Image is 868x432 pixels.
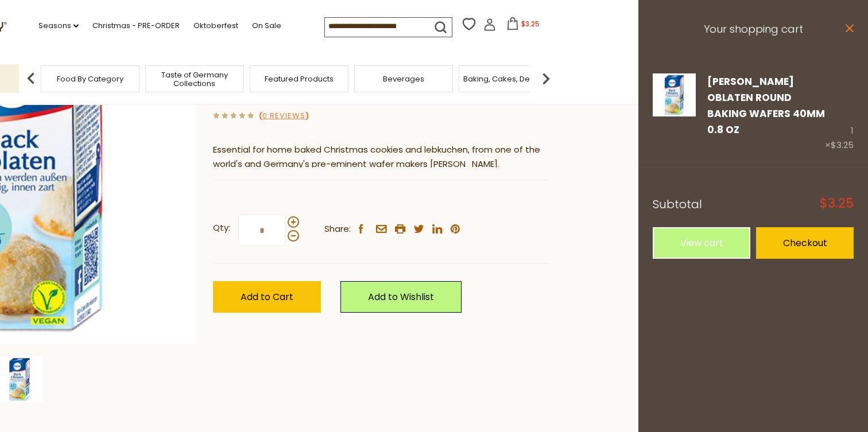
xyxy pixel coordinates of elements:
span: $3.25 [521,19,540,29]
a: Checkout [756,227,854,259]
a: Seasons [38,20,79,32]
div: 1 × [825,73,854,153]
a: Christmas - PRE-ORDER [92,20,180,32]
button: Add to Cart [213,281,321,313]
a: 0 Reviews [262,110,305,122]
p: Essential for home baked Christmas cookies and lebkuchen, from one of the world's and Germany's p... [213,143,549,172]
a: On Sale [252,20,281,32]
a: Kuechle Oblaten Round Baking Wafers 40mm 0.8 oz [653,73,696,153]
span: $3.25 [820,197,854,210]
span: Share: [324,222,351,236]
a: Food By Category [57,75,123,83]
input: Qty: [238,215,285,246]
span: Add to Cart [241,290,293,303]
a: Taste of Germany Collections [149,71,241,88]
img: previous arrow [20,67,42,90]
strong: Qty: [213,221,230,235]
a: Oktoberfest [193,20,238,32]
span: ( ) [259,110,309,121]
a: Beverages [383,75,424,83]
a: Add to Wishlist [340,281,462,313]
span: $3.25 [831,139,854,151]
a: Baking, Cakes, Desserts [463,75,552,83]
img: next arrow [534,67,557,90]
img: Kuechle Oblaten Round Baking Wafers 40mm 0.8 oz [653,73,696,116]
button: $3.25 [498,17,547,34]
a: [PERSON_NAME] Oblaten Round Baking Wafers 40mm 0.8 oz [707,75,825,137]
a: Featured Products [265,75,334,83]
span: Subtotal [653,196,702,212]
a: View cart [653,227,750,259]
